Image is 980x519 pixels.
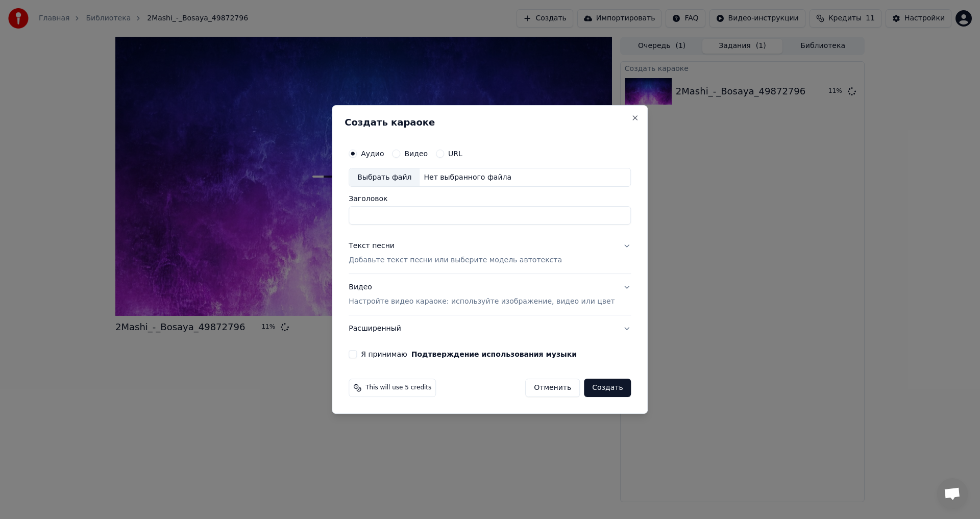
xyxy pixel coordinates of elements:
button: Отменить [525,379,580,397]
h2: Создать караоке [345,118,635,127]
label: Заголовок [349,195,631,203]
label: Видео [404,150,428,157]
div: Нет выбранного файла [420,172,516,183]
button: Я принимаю [411,351,577,358]
p: Добавьте текст песни или выберите модель автотекста [349,256,562,266]
button: Расширенный [349,315,631,342]
label: URL [448,150,462,157]
div: Видео [349,283,615,307]
button: Создать [584,379,631,397]
label: Аудио [361,150,384,157]
div: Текст песни [349,241,395,252]
button: Текст песниДобавьте текст песни или выберите модель автотекста [349,233,631,274]
div: Выбрать файл [349,168,420,187]
p: Настройте видео караоке: используйте изображение, видео или цвет [349,296,615,307]
label: Я принимаю [361,351,577,358]
button: ВидеоНастройте видео караоке: используйте изображение, видео или цвет [349,275,631,315]
span: This will use 5 credits [365,384,431,392]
